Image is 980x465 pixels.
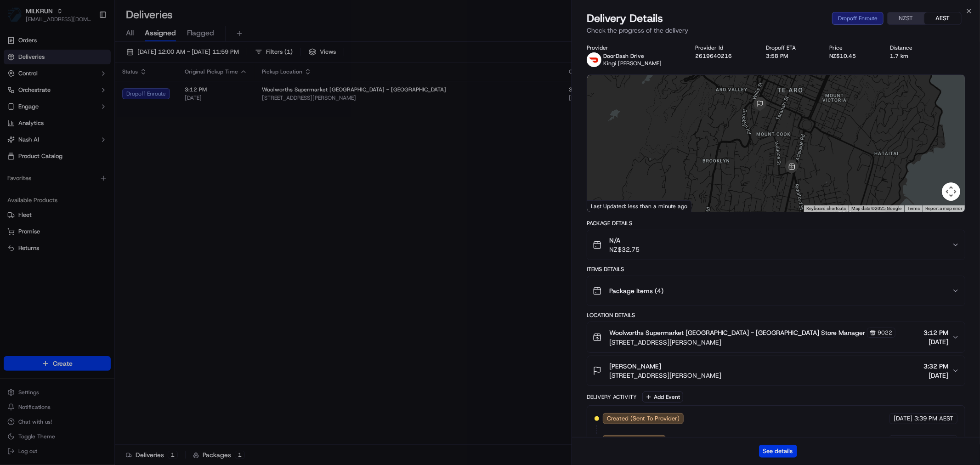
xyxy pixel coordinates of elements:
[642,391,683,403] button: Add Event
[603,52,662,60] p: DoorDash Drive
[609,236,640,245] span: N/A
[587,44,680,51] div: Provider
[587,200,691,212] div: Last Updated: less than a minute ago
[589,200,620,212] img: Google
[878,329,892,336] span: 9022
[587,266,965,273] div: Items Details
[766,52,815,60] div: 3:58 PM
[587,356,965,386] button: [PERSON_NAME][STREET_ADDRESS][PERSON_NAME]3:32 PM[DATE]
[890,44,931,51] div: Distance
[894,437,912,445] span: [DATE]
[914,414,953,423] span: 3:39 PM AEST
[830,52,875,60] div: NZ$10.45
[942,182,960,201] button: Map camera controls
[924,12,961,24] button: AEST
[587,393,637,401] div: Delivery Activity
[914,437,953,445] span: 3:39 PM AEST
[888,12,924,24] button: NZST
[587,11,663,26] span: Delivery Details
[806,205,846,212] button: Keyboard shortcuts
[766,44,815,51] div: Dropoff ETA
[609,328,865,337] span: Woolworths Supermarket [GEOGRAPHIC_DATA] - [GEOGRAPHIC_DATA] Store Manager
[923,337,948,346] span: [DATE]
[609,245,640,254] span: NZ$32.75
[587,230,965,260] button: N/ANZ$32.75
[609,371,721,380] span: [STREET_ADDRESS][PERSON_NAME]
[587,52,601,67] img: doordash_logo_v2.png
[587,26,965,35] p: Check the progress of the delivery
[587,322,965,352] button: Woolworths Supermarket [GEOGRAPHIC_DATA] - [GEOGRAPHIC_DATA] Store Manager9022[STREET_ADDRESS][PE...
[923,362,948,371] span: 3:32 PM
[603,60,662,67] span: Kingi [PERSON_NAME]
[907,206,920,211] a: Terms (opens in new tab)
[759,445,797,458] button: See details
[696,52,732,60] button: 2619640216
[587,276,965,306] button: Package Items (4)
[587,312,965,319] div: Location Details
[830,44,875,51] div: Price
[851,206,901,211] span: Map data ©2025 Google
[589,200,620,212] a: Open this area in Google Maps (opens a new window)
[607,437,662,445] span: Not Assigned Driver
[587,220,965,227] div: Package Details
[609,362,661,371] span: [PERSON_NAME]
[607,414,680,423] span: Created (Sent To Provider)
[609,286,663,295] span: Package Items ( 4 )
[925,206,962,211] a: Report a map error
[923,371,948,380] span: [DATE]
[894,414,912,423] span: [DATE]
[923,328,948,337] span: 3:12 PM
[696,44,751,51] div: Provider Id
[890,52,931,60] div: 1.7 km
[609,338,895,347] span: [STREET_ADDRESS][PERSON_NAME]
